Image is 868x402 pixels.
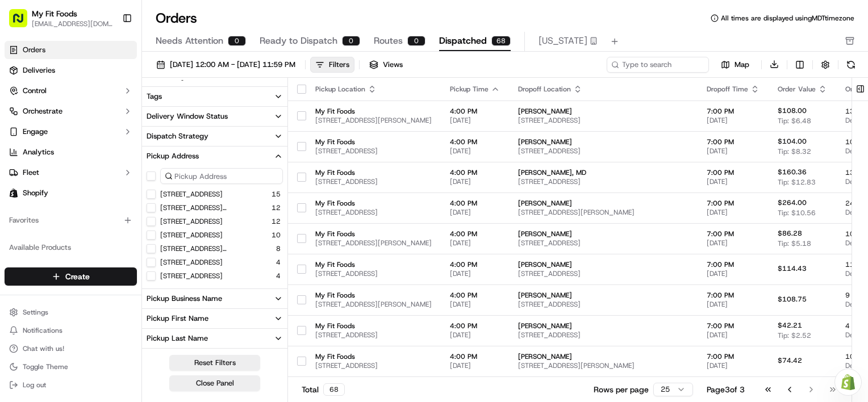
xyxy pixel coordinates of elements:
button: [EMAIL_ADDRESS][DOMAIN_NAME] [32,19,113,28]
button: Log out [5,377,137,393]
div: Filters [329,60,349,70]
input: Pickup Address [160,168,283,184]
span: [DATE] [707,177,759,186]
span: [DATE] [450,116,500,125]
span: [DATE] [450,300,500,309]
button: Delivery Window Status [142,107,287,126]
span: Settings [23,308,48,317]
button: My Fit Foods[EMAIL_ADDRESS][DOMAIN_NAME] [5,5,118,32]
button: Chat with us! [5,341,137,357]
span: 12 [272,203,281,212]
span: 4:00 PM [450,229,500,238]
span: [PERSON_NAME] [518,260,688,269]
a: Analytics [5,143,137,161]
span: [DATE] [450,177,500,186]
span: Orders [23,45,45,55]
span: Toggle Theme [23,362,68,371]
span: Orchestrate [23,106,62,116]
h1: Orders [156,9,197,27]
span: 15 [272,190,281,199]
button: Reset Filters [169,355,260,371]
span: 4:00 PM [450,137,500,146]
span: 4:00 PM [450,352,500,361]
div: Dropoff Time [707,85,759,94]
span: All times are displayed using MDT timezone [721,14,854,23]
span: [DATE] [707,238,759,248]
div: Page 3 of 3 [707,384,745,395]
span: [DATE] [450,146,500,156]
span: 4:00 PM [450,260,500,269]
span: $74.42 [778,356,802,365]
div: Dispatch Strategy [147,131,208,141]
span: [PERSON_NAME] [518,291,688,300]
img: Shopify logo [9,189,18,198]
div: Tags [147,91,162,102]
div: Start new chat [39,108,186,120]
span: [STREET_ADDRESS] [518,238,688,248]
span: Analytics [23,147,54,157]
button: Pickup Address [142,146,287,166]
span: [DATE] [707,300,759,309]
span: Create [65,271,90,282]
span: API Documentation [107,165,182,176]
span: [DATE] [707,146,759,156]
button: Engage [5,123,137,141]
span: $108.00 [778,106,807,115]
div: Delivery Window Status [147,111,228,122]
span: Tip: $2.52 [778,331,811,340]
span: $86.28 [778,229,802,238]
div: 💻 [96,166,105,175]
span: $160.36 [778,167,807,177]
span: $108.75 [778,295,807,304]
button: Refresh [843,57,859,73]
span: Fleet [23,167,39,178]
span: 4 [276,258,281,267]
span: Control [23,86,47,96]
span: Pylon [113,192,137,201]
span: Needs Attention [156,34,223,48]
span: [STREET_ADDRESS] [315,177,432,186]
input: Type to search [607,57,709,73]
span: [STREET_ADDRESS][PERSON_NAME] [315,238,432,248]
span: [DATE] [450,208,500,217]
span: My Fit Foods [315,291,432,300]
span: $264.00 [778,198,807,207]
button: [STREET_ADDRESS][PERSON_NAME] [160,203,267,212]
div: Pickup Last Name [147,333,208,344]
button: Pickup First Name [142,309,287,328]
img: 1736555255976-a54dd68f-1ca7-489b-9aae-adbdc363a1c4 [11,108,32,129]
button: Map [713,58,757,72]
span: [STREET_ADDRESS] [518,116,688,125]
button: [STREET_ADDRESS] [160,217,223,226]
label: [STREET_ADDRESS] [160,231,223,240]
span: [STREET_ADDRESS] [315,146,432,156]
span: My Fit Foods [315,260,432,269]
span: Tip: $8.32 [778,147,811,156]
a: 💻API Documentation [91,160,187,181]
span: 7:00 PM [707,199,759,208]
span: Dispatched [439,34,487,48]
span: My Fit Foods [315,107,432,116]
span: 8 [276,244,281,253]
span: Routes [374,34,403,48]
span: 7:00 PM [707,137,759,146]
div: Pickup First Name [147,313,208,324]
div: Dropoff Location [518,85,688,94]
span: [US_STATE] [539,34,587,48]
span: [STREET_ADDRESS] [315,269,432,278]
span: My Fit Foods [315,168,432,177]
span: $104.00 [778,137,807,146]
span: 4:00 PM [450,291,500,300]
button: [STREET_ADDRESS] [160,258,223,267]
span: 7:00 PM [707,107,759,116]
span: My Fit Foods [315,352,432,361]
a: Deliveries [5,61,137,79]
span: [PERSON_NAME] [518,321,688,330]
span: [STREET_ADDRESS] [518,300,688,309]
button: [STREET_ADDRESS] [160,190,223,199]
button: Close Panel [169,375,260,391]
span: [PERSON_NAME] [518,352,688,361]
div: 68 [491,36,511,46]
div: Pickup Business Name [147,294,222,304]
